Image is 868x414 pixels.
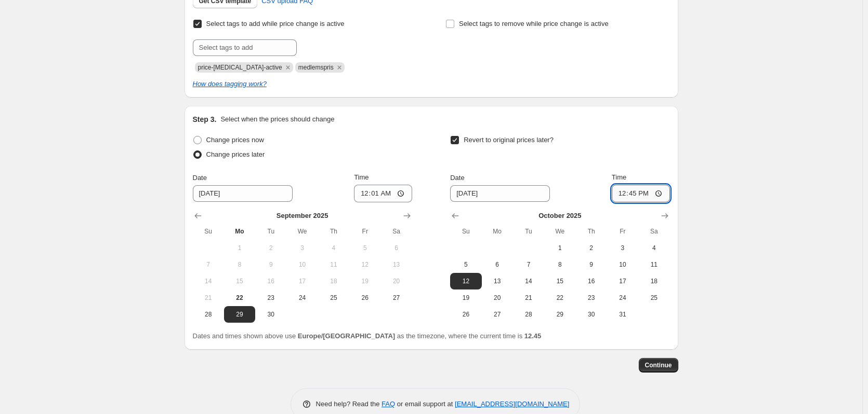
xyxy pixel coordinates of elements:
[400,209,414,223] button: Show next month, October 2025
[513,223,544,240] th: Tuesday
[638,223,669,240] th: Saturday
[353,277,376,285] span: 19
[193,80,267,88] i: How does tagging work?
[548,227,571,236] span: We
[380,240,412,256] button: Saturday September 6 2025
[193,39,297,56] input: Select tags to add
[228,244,251,252] span: 1
[459,20,609,27] span: Select tags to remove while price change is active
[642,244,665,252] span: 4
[486,277,509,285] span: 13
[255,306,286,323] button: Tuesday September 30 2025
[642,277,665,285] span: 18
[486,310,509,319] span: 27
[513,306,544,323] button: Tuesday October 28 2025
[548,294,571,302] span: 22
[298,64,334,71] span: medlemspris
[548,260,571,269] span: 8
[544,240,575,256] button: Wednesday October 1 2025
[611,244,634,252] span: 3
[224,223,255,240] th: Monday
[228,294,251,302] span: 22
[193,223,224,240] th: Sunday
[380,289,412,306] button: Saturday September 27 2025
[193,185,293,202] input: 9/22/2025
[455,400,569,408] a: [EMAIL_ADDRESS][DOMAIN_NAME]
[486,260,509,269] span: 6
[318,240,349,256] button: Thursday September 4 2025
[575,240,607,256] button: Thursday October 2 2025
[259,227,282,236] span: Tu
[607,223,638,240] th: Friday
[450,256,481,273] button: Sunday October 5 2025
[349,223,380,240] th: Friday
[335,63,344,72] button: Remove medlemspris
[607,289,638,306] button: Friday October 24 2025
[220,114,334,125] p: Select when the prices should change
[513,289,544,306] button: Tuesday October 21 2025
[575,289,607,306] button: Thursday October 23 2025
[638,289,669,306] button: Saturday October 25 2025
[575,306,607,323] button: Thursday October 30 2025
[385,294,407,302] span: 27
[548,310,571,319] span: 29
[197,294,220,302] span: 21
[482,223,513,240] th: Monday
[291,294,313,302] span: 24
[318,273,349,289] button: Thursday September 18 2025
[580,277,602,285] span: 16
[353,294,376,302] span: 26
[259,277,282,285] span: 16
[224,289,255,306] button: Today Monday September 22 2025
[322,244,345,252] span: 4
[612,173,626,181] span: Time
[607,240,638,256] button: Friday October 3 2025
[316,400,382,408] span: Need help? Read the
[517,260,540,269] span: 7
[482,289,513,306] button: Monday October 20 2025
[482,256,513,273] button: Monday October 6 2025
[382,400,395,408] a: FAQ
[607,256,638,273] button: Friday October 10 2025
[638,256,669,273] button: Saturday October 11 2025
[322,227,345,236] span: Th
[450,289,481,306] button: Sunday October 19 2025
[255,273,286,289] button: Tuesday September 16 2025
[349,273,380,289] button: Friday September 19 2025
[486,294,509,302] span: 20
[228,277,251,285] span: 15
[380,273,412,289] button: Saturday September 20 2025
[206,150,265,158] span: Change prices later
[454,260,477,269] span: 5
[464,136,554,144] span: Revert to original prices later?
[353,227,376,236] span: Fr
[544,289,575,306] button: Wednesday October 22 2025
[575,256,607,273] button: Thursday October 9 2025
[291,244,313,252] span: 3
[380,256,412,273] button: Saturday September 13 2025
[318,223,349,240] th: Thursday
[380,223,412,240] th: Saturday
[255,240,286,256] button: Tuesday September 2 2025
[607,306,638,323] button: Friday October 31 2025
[544,256,575,273] button: Wednesday October 8 2025
[580,260,602,269] span: 9
[544,273,575,289] button: Wednesday October 15 2025
[291,277,313,285] span: 17
[255,256,286,273] button: Tuesday September 9 2025
[206,20,345,27] span: Select tags to add while price change is active
[580,310,602,319] span: 30
[385,227,407,236] span: Sa
[318,289,349,306] button: Thursday September 25 2025
[228,310,251,319] span: 29
[193,256,224,273] button: Sunday September 7 2025
[349,256,380,273] button: Friday September 12 2025
[513,256,544,273] button: Tuesday October 7 2025
[657,209,672,223] button: Show next month, November 2025
[291,227,313,236] span: We
[642,294,665,302] span: 25
[291,260,313,269] span: 10
[454,294,477,302] span: 19
[283,63,293,72] button: Remove price-change-job-active
[193,174,207,182] span: Date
